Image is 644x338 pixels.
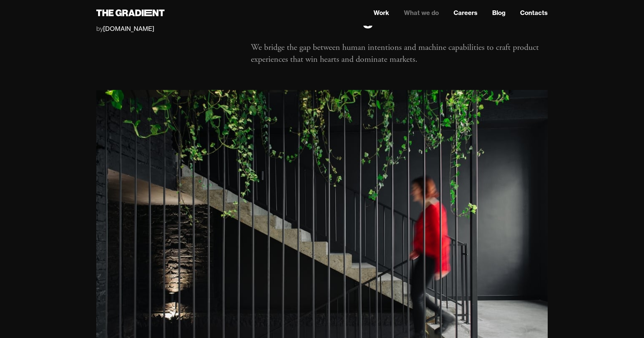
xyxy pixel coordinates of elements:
h1: AI-native design team [251,7,548,29]
a: Careers [454,8,477,17]
p: We bridge the gap between human intentions and machine capabilities to craft product experiences ... [251,42,548,65]
a: [DOMAIN_NAME] [103,25,154,32]
a: Work [374,8,389,17]
a: Blog [492,8,505,17]
a: Contacts [520,8,548,17]
a: What we do [404,8,439,17]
